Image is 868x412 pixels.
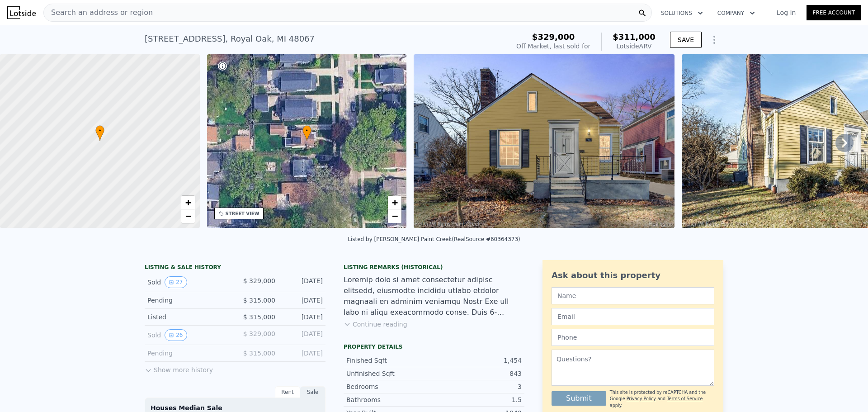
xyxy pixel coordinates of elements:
[613,42,656,51] div: Lotside ARV
[434,369,522,378] div: 843
[147,329,228,341] div: Sold
[283,313,323,322] div: [DATE]
[145,362,213,374] button: Show more history
[165,329,187,341] button: View historical data
[185,197,191,208] span: +
[283,349,323,358] div: [DATE]
[243,350,275,357] span: $ 315,000
[613,32,656,42] span: $311,000
[275,386,300,398] div: Rent
[95,125,104,141] div: •
[300,386,325,398] div: Sale
[552,287,714,304] input: Name
[147,349,228,358] div: Pending
[7,6,36,19] img: Lotside
[414,54,675,228] img: Sale: 144243506 Parcel: 59151366
[392,197,398,208] span: +
[283,329,323,341] div: [DATE]
[552,329,714,346] input: Phone
[434,356,522,365] div: 1,454
[670,32,702,48] button: SAVE
[654,5,710,21] button: Solutions
[552,391,606,406] button: Submit
[181,209,195,223] a: Zoom out
[302,125,311,141] div: •
[344,343,524,350] div: Property details
[552,269,714,282] div: Ask about this property
[346,395,434,404] div: Bathrooms
[344,320,407,329] button: Continue reading
[147,276,228,288] div: Sold
[532,32,575,42] span: $329,000
[344,275,524,318] div: Loremip dolo si amet consectetur adipisc elitsedd, eiusmodte incididu utlabo etdolor magnaali en ...
[147,296,228,305] div: Pending
[302,127,311,135] span: •
[610,389,714,409] div: This site is protected by reCAPTCHA and the Google and apply.
[147,313,228,322] div: Listed
[388,196,401,209] a: Zoom in
[346,382,434,391] div: Bedrooms
[243,313,275,321] span: $ 315,000
[95,127,104,135] span: •
[145,33,315,45] div: [STREET_ADDRESS] , Royal Oak , MI 48067
[283,296,323,305] div: [DATE]
[44,7,153,18] span: Search an address or region
[243,297,275,304] span: $ 315,000
[766,8,807,17] a: Log In
[226,210,259,217] div: STREET VIEW
[434,382,522,391] div: 3
[552,308,714,325] input: Email
[710,5,762,21] button: Company
[434,395,522,404] div: 1.5
[145,264,325,273] div: LISTING & SALE HISTORY
[283,276,323,288] div: [DATE]
[185,210,191,222] span: −
[705,31,723,49] button: Show Options
[346,356,434,365] div: Finished Sqft
[388,209,401,223] a: Zoom out
[667,396,703,401] a: Terms of Service
[243,330,275,337] span: $ 329,000
[346,369,434,378] div: Unfinished Sqft
[181,196,195,209] a: Zoom in
[516,42,590,51] div: Off Market, last sold for
[243,277,275,284] span: $ 329,000
[165,276,187,288] button: View historical data
[807,5,861,20] a: Free Account
[344,264,524,271] div: Listing Remarks (Historical)
[627,396,656,401] a: Privacy Policy
[392,210,398,222] span: −
[348,236,520,242] div: Listed by [PERSON_NAME] Paint Creek (RealSource #60364373)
